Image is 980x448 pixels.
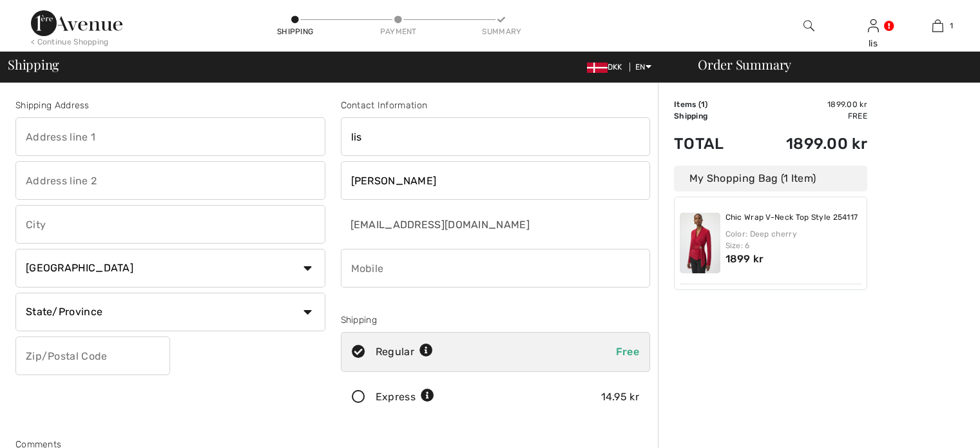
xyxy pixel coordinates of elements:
input: E-mail [341,205,573,244]
div: Regular [376,344,433,360]
img: My Bag [932,18,943,34]
span: 1 [701,100,705,109]
td: Shipping [674,110,747,122]
img: My Info [868,18,879,34]
input: Zip/Postal Code [15,336,170,375]
input: Address line 2 [15,161,325,200]
div: Express [376,389,434,405]
img: Chic Wrap V-Neck Top Style 254117 [680,213,720,273]
a: 1 [906,18,969,34]
div: Payment [379,26,418,37]
input: Mobile [341,249,651,287]
input: Last name [341,161,651,200]
span: 1899 kr [725,253,764,265]
span: Free [616,346,639,358]
div: Shipping [341,313,651,327]
td: Total [674,122,747,166]
a: Sign In [868,19,879,32]
span: 1 [950,20,953,32]
div: Shipping [276,26,314,37]
div: Contact Information [341,99,651,112]
div: lis [841,37,905,50]
div: Order Summary [682,58,972,71]
input: City [15,205,325,244]
td: Items ( ) [674,99,747,110]
span: EN [635,63,651,72]
input: First name [341,117,651,156]
td: 1899.00 kr [747,99,867,110]
span: DKK [587,63,628,72]
img: search the website [803,18,814,34]
span: Shipping [8,58,59,71]
a: Chic Wrap V-Neck Top Style 254117 [725,213,858,223]
div: 14.95 kr [601,389,639,405]
input: Address line 1 [15,117,325,156]
div: Summary [482,26,521,37]
td: Free [747,110,867,122]
img: Danish krone [587,63,608,73]
td: 1899.00 kr [747,122,867,166]
img: 1ère Avenue [31,10,122,36]
div: Shipping Address [15,99,325,112]
div: < Continue Shopping [31,36,109,48]
div: My Shopping Bag (1 Item) [674,166,867,191]
div: Color: Deep cherry Size: 6 [725,228,862,251]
